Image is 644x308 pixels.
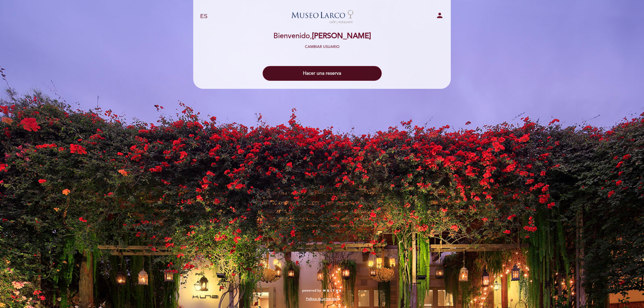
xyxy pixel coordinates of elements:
button: Cambiar usuario [303,44,341,50]
a: powered by [302,288,342,293]
button: person [436,11,444,22]
a: Política de privacidad [306,297,338,301]
a: Museo [PERSON_NAME][GEOGRAPHIC_DATA] - Restaurant [280,7,364,26]
i: person [436,11,444,19]
h2: Bienvenido, [273,32,371,40]
img: MEITRE [323,289,342,293]
span: [PERSON_NAME] [312,32,371,41]
span: powered by [302,288,321,293]
button: Hacer una reserva [263,66,382,81]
